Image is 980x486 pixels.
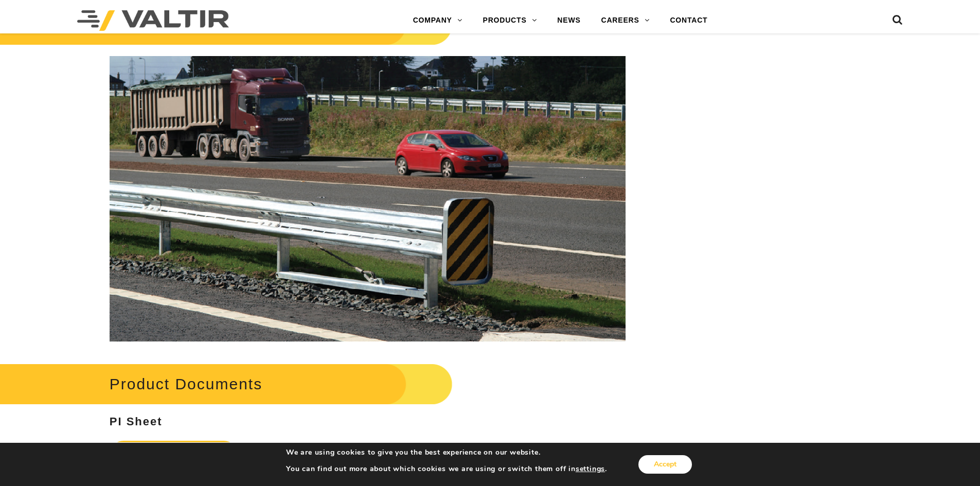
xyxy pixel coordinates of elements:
[473,10,547,31] a: PRODUCTS
[547,10,591,31] a: NEWS
[286,464,607,474] p: You can find out more about which cookies we are using or switch them off in .
[660,10,718,31] a: CONTACT
[638,455,692,474] button: Accept
[110,441,238,469] a: TREND®CEN DS
[110,415,163,428] strong: PI Sheet
[77,10,229,31] img: Valtir
[286,448,607,457] p: We are using cookies to give you the best experience on our website.
[576,464,605,474] button: settings
[591,10,660,31] a: CAREERS
[403,10,473,31] a: COMPANY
